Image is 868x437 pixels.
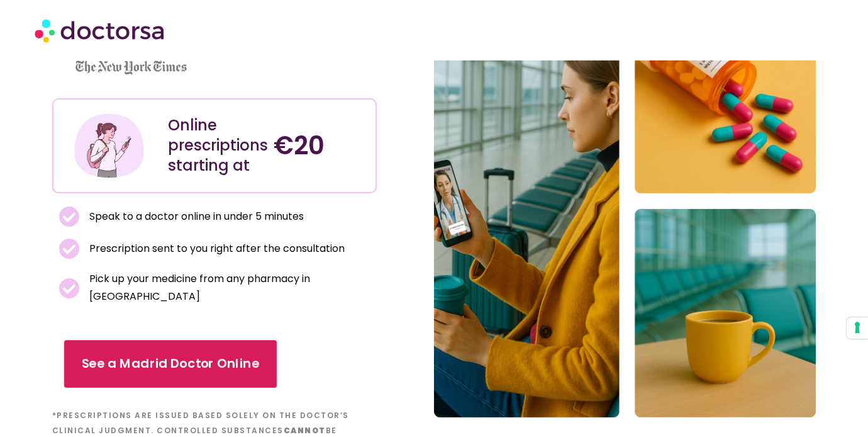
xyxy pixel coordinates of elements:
[86,240,345,258] span: Prescription sent to you right after the consultation
[847,317,868,339] button: Your consent preferences for tracking technologies
[72,109,147,183] img: Illustration depicting a young woman in a casual outfit, engaged with her smartphone. She has a p...
[284,425,326,436] b: cannot
[274,130,366,161] h4: €20
[81,355,259,373] span: See a Madrid Doctor Online
[86,270,370,305] span: Pick up your medicine from any pharmacy in [GEOGRAPHIC_DATA]
[168,115,260,176] div: Online prescriptions starting at
[86,208,304,225] span: Speak to a doctor online in under 5 minutes
[64,341,277,389] a: See a Madrid Doctor Online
